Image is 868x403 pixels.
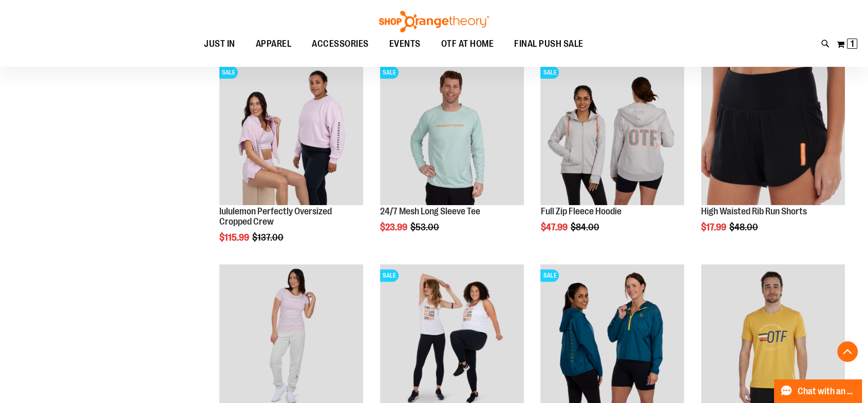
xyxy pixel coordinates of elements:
img: High Waisted Rib Run Shorts [701,61,845,205]
img: lululemon Perfectly Oversized Cropped Crew [219,61,363,205]
a: APPAREL [246,32,302,56]
span: $137.00 [252,232,285,243]
a: FINAL PUSH SALE [504,32,594,56]
img: Main Image of 1457091 [540,61,684,205]
a: OTF AT HOME [431,32,504,56]
a: High Waisted Rib Run Shorts [701,206,807,216]
div: product [535,56,689,259]
span: 1 [851,39,854,49]
span: FINAL PUSH SALE [514,32,583,56]
span: APPAREL [256,32,292,56]
span: $17.99 [701,222,728,232]
span: OTF AT HOME [441,32,494,56]
div: product [375,56,529,259]
div: product [214,56,368,269]
a: lululemon Perfectly Oversized Cropped Crew [219,206,332,227]
span: Chat with an Expert [798,387,856,396]
div: product [696,56,850,259]
span: $84.00 [570,222,600,232]
span: $23.99 [380,222,409,232]
span: SALE [380,66,399,79]
span: EVENTS [389,32,421,56]
img: Shop Orangetheory [378,11,490,32]
a: EVENTS [379,32,431,56]
a: ACCESSORIES [301,32,379,56]
span: SALE [380,269,399,282]
span: SALE [540,269,559,282]
a: JUST IN [194,32,246,56]
span: JUST IN [204,32,235,56]
span: $53.00 [410,222,441,232]
span: ACCESSORIES [312,32,369,56]
a: lululemon Perfectly Oversized Cropped CrewSALE [219,61,363,207]
a: Main Image of 1457091SALE [540,61,684,207]
img: Main Image of 1457095 [380,61,524,205]
button: Back To Top [837,341,858,362]
a: 24/7 Mesh Long Sleeve Tee [380,206,480,216]
button: Chat with an Expert [774,379,862,403]
span: SALE [219,66,238,79]
span: SALE [540,66,559,79]
span: $115.99 [219,232,251,243]
span: $47.99 [540,222,569,232]
a: Full Zip Fleece Hoodie [540,206,621,216]
a: Main Image of 1457095SALE [380,61,524,207]
a: High Waisted Rib Run Shorts [701,61,845,207]
span: $48.00 [729,222,760,232]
